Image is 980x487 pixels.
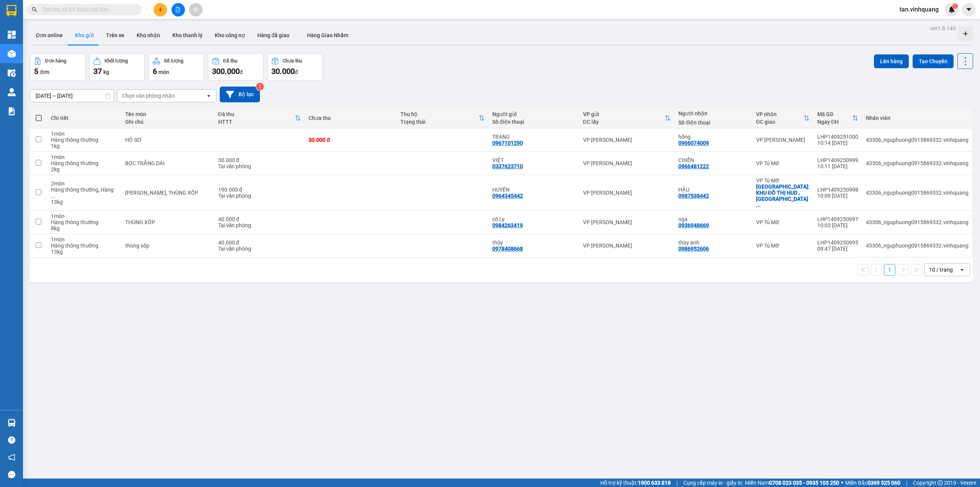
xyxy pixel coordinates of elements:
[30,26,69,44] button: Đơn online
[678,216,748,222] div: nga
[218,222,301,228] div: Tại văn phòng
[223,58,237,64] div: Đã thu
[8,107,16,115] img: solution-icon
[913,54,954,68] button: Tạo Chuyến
[51,143,118,149] div: 1 kg
[105,58,128,64] div: Khối lượng
[817,187,858,193] div: LHP1409250998
[69,26,100,44] button: Kho gửi
[583,111,665,117] div: VP gửi
[954,3,956,9] span: 1
[51,115,118,121] div: Chi tiết
[817,193,858,199] div: 10:09 [DATE]
[220,87,260,102] button: Bộ lọc
[958,26,973,41] div: Tạo kho hàng mới
[817,246,858,252] div: 09:47 [DATE]
[218,216,301,222] div: 40.000 đ
[251,26,296,44] button: Hàng đã giao
[208,53,263,81] button: Đã thu300.000đ
[929,266,953,274] div: 10 / trang
[583,137,671,143] div: VP [PERSON_NAME]
[600,479,671,487] span: Hỗ trợ kỹ thuật:
[756,160,810,166] div: VP Tú Mỡ
[492,246,523,252] div: 0978408668
[158,7,163,12] span: plus
[769,480,839,486] strong: 0708 023 035 - 0935 103 250
[34,67,38,76] span: 5
[579,108,675,128] th: Toggle SortBy
[845,479,900,487] span: Miền Bắc
[51,225,118,231] div: 8 kg
[874,54,909,68] button: Lên hàng
[8,69,16,77] img: warehouse-icon
[884,264,895,275] button: 1
[125,219,211,225] div: THÙNG XỐP
[965,6,972,13] span: caret-down
[583,243,671,249] div: VP [PERSON_NAME]
[51,166,118,172] div: 2 kg
[51,199,118,205] div: 13 kg
[214,108,305,128] th: Toggle SortBy
[240,69,243,75] span: đ
[51,180,118,187] div: 2 món
[683,479,743,487] span: Cung cấp máy in - giấy in:
[218,246,301,252] div: Tại văn phòng
[817,216,858,222] div: LHP1409250997
[400,111,479,117] div: Thu hộ
[948,6,955,13] img: icon-new-feature
[51,187,118,199] div: Hàng thông thường, Hàng thông thường
[397,108,488,128] th: Toggle SortBy
[893,5,945,14] span: tan.vinhquang
[171,3,185,16] button: file-add
[492,216,575,222] div: cô Ly
[218,239,301,246] div: 40.000 đ
[492,157,575,163] div: VIỆT
[51,219,118,225] div: Hàng thông thường
[51,193,56,199] span: ...
[45,58,66,64] div: Đơn hàng
[962,3,975,16] button: caret-down
[8,31,16,39] img: dashboard-icon
[756,243,810,249] div: VP Tú Mỡ
[583,190,671,196] div: VP [PERSON_NAME]
[817,111,852,117] div: Mã GD
[678,157,748,163] div: CHIẾN
[817,222,858,228] div: 10:03 [DATE]
[678,120,748,126] div: Số điện thoại
[492,119,575,125] div: Số điện thoại
[154,3,167,16] button: plus
[8,419,16,427] img: warehouse-icon
[103,69,109,75] span: kg
[492,111,575,117] div: Người gửi
[218,187,301,193] div: 190.000 đ
[678,222,709,228] div: 0936948669
[817,134,858,140] div: LHP1409251000
[678,110,748,116] div: Người nhận
[125,160,211,166] div: BỌC TRẮNG DÀI
[51,243,118,249] div: Hàng thông thường
[866,219,969,225] div: 43306_nguphuong0915869332.vinhquang
[817,163,858,169] div: 10:11 [DATE]
[295,69,298,75] span: đ
[866,160,969,166] div: 43306_nguphuong0915869332.vinhquang
[752,108,813,128] th: Toggle SortBy
[40,69,49,75] span: đơn
[756,119,804,125] div: ĐC giao
[8,50,16,58] img: warehouse-icon
[100,26,131,44] button: Trên xe
[678,187,748,193] div: HẬU
[866,190,969,196] div: 43306_nguphuong0915869332.vinhquang
[866,137,969,143] div: 43306_nguphuong0915869332.vinhquang
[492,193,523,199] div: 0964345442
[30,53,85,81] button: Đơn hàng5đơn
[212,67,240,76] span: 300.000
[218,119,295,125] div: HTTT
[175,7,181,12] span: file-add
[817,140,858,146] div: 10:14 [DATE]
[209,26,251,44] button: Kho công nợ
[756,177,810,184] div: VP Tú Mỡ
[93,67,102,76] span: 37
[678,246,709,252] div: 0986952606
[51,154,118,160] div: 1 món
[745,479,839,487] span: Miền Nam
